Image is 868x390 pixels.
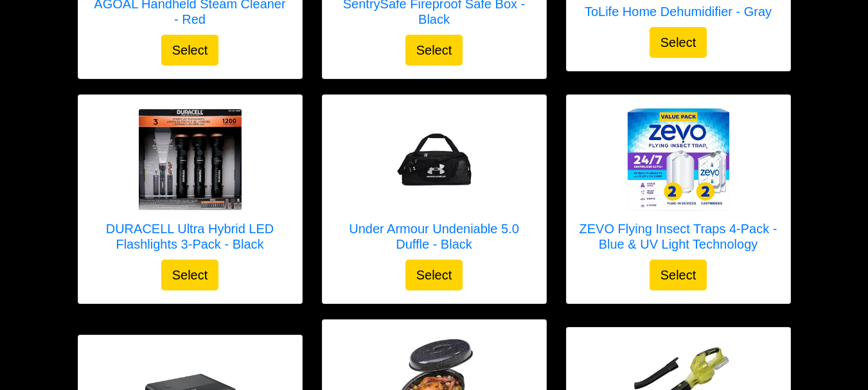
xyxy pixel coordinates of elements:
button: Select [650,27,707,58]
button: Select [161,260,219,290]
a: ZEVO Flying Insect Traps 4-Pack - Blue & UV Light Technology ZEVO Flying Insect Traps 4-Pack - Bl... [580,108,777,260]
h5: ToLife Home Dehumidifier - Gray [585,4,772,19]
img: ZEVO Flying Insect Traps 4-Pack - Blue & UV Light Technology [627,108,730,211]
a: DURACELL Ultra Hybrid LED Flashlights 3-Pack - Black DURACELL Ultra Hybrid LED Flashlights 3-Pack... [91,108,289,260]
h5: DURACELL Ultra Hybrid LED Flashlights 3-Pack - Black [91,221,289,252]
button: Select [650,260,707,290]
h5: ZEVO Flying Insect Traps 4-Pack - Blue & UV Light Technology [580,221,777,252]
img: DURACELL Ultra Hybrid LED Flashlights 3-Pack - Black [139,109,242,210]
button: Select [405,260,463,290]
img: Under Armour Undeniable 5.0 Duffle - Black [383,108,486,211]
a: Under Armour Undeniable 5.0 Duffle - Black Under Armour Undeniable 5.0 Duffle - Black [335,108,533,260]
button: Select [405,35,463,66]
button: Select [161,35,219,66]
h5: Under Armour Undeniable 5.0 Duffle - Black [335,221,533,252]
